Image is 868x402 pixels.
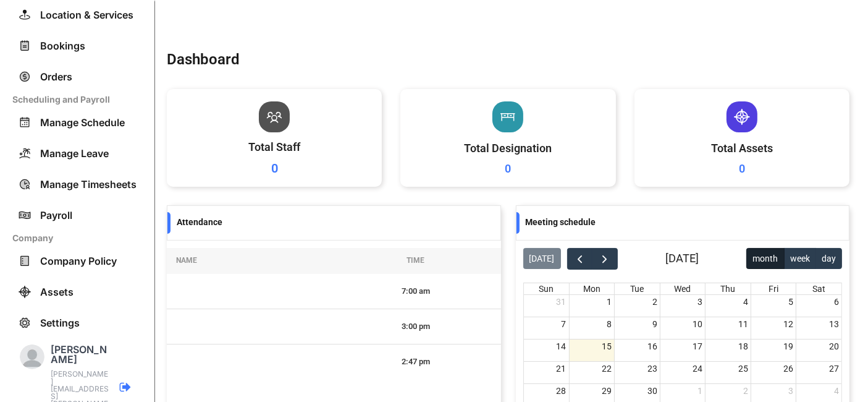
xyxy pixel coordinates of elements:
[40,256,139,266] div: Company Policy
[832,384,842,398] a: 4
[407,143,609,154] div: Total Designation
[176,253,327,268] div: NAME
[340,354,491,369] div: 2:47 pm
[815,248,842,269] button: day
[645,384,660,398] a: 30
[766,283,781,294] a: Fri
[736,317,751,331] a: 11
[781,317,796,331] a: 12
[645,340,660,353] a: 16
[40,72,139,82] div: Orders
[690,340,705,353] a: 17
[40,287,139,297] div: Assets
[177,216,488,229] h5: Attendance
[581,283,603,294] a: Mon
[604,295,614,309] a: 1
[741,384,751,398] a: 2
[40,179,139,189] div: Manage Timesheets
[718,283,738,294] a: Thu
[832,295,842,309] a: 6
[554,295,569,309] a: 31
[599,340,614,353] a: 15
[786,295,796,309] a: 5
[554,384,569,398] a: 28
[604,317,614,331] a: 8
[786,384,796,398] a: 3
[40,10,139,20] div: Location & Services
[559,317,569,331] a: 7
[523,248,561,269] button: [DATE]
[599,362,614,375] a: 22
[340,253,491,268] div: TIME
[505,163,511,174] div: 0
[40,118,139,127] div: Manage Schedule
[641,143,843,154] div: Total Assets
[340,319,491,334] div: 3:00 pm
[40,318,139,328] div: Settings
[784,248,816,269] button: week
[592,248,617,270] button: next
[665,253,699,264] h2: [DATE]
[746,248,784,269] button: month
[781,362,796,375] a: 26
[810,283,828,294] a: Sat
[40,41,139,51] div: Bookings
[690,362,705,375] a: 24
[40,148,139,158] div: Manage Leave
[20,344,44,369] img: blank-profile-picture-973460_960_720.webp
[736,340,751,353] a: 18
[827,317,842,331] a: 13
[12,95,142,104] div: Scheduling and Payroll
[695,295,705,309] a: 3
[672,283,693,294] a: Wed
[690,317,705,331] a: 10
[645,362,660,375] a: 23
[650,295,660,309] a: 2
[736,362,751,375] a: 25
[12,234,142,242] div: Company
[526,216,837,229] h5: Meeting schedule
[599,384,614,398] a: 29
[695,384,705,398] a: 1
[628,283,646,294] a: Tue
[827,362,842,375] a: 27
[554,340,569,353] a: 14
[827,340,842,353] a: 20
[567,248,592,270] button: prev
[739,163,745,174] div: 0
[173,142,376,153] div: Total Staff
[167,49,849,71] h6: Dashboard
[40,210,139,220] div: Payroll
[51,344,110,364] div: [PERSON_NAME]
[554,362,569,375] a: 21
[340,284,491,299] div: 7:00 am
[650,317,660,331] a: 9
[271,162,278,174] div: 0
[536,283,556,294] a: Sun
[741,295,751,309] a: 4
[781,340,796,353] a: 19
